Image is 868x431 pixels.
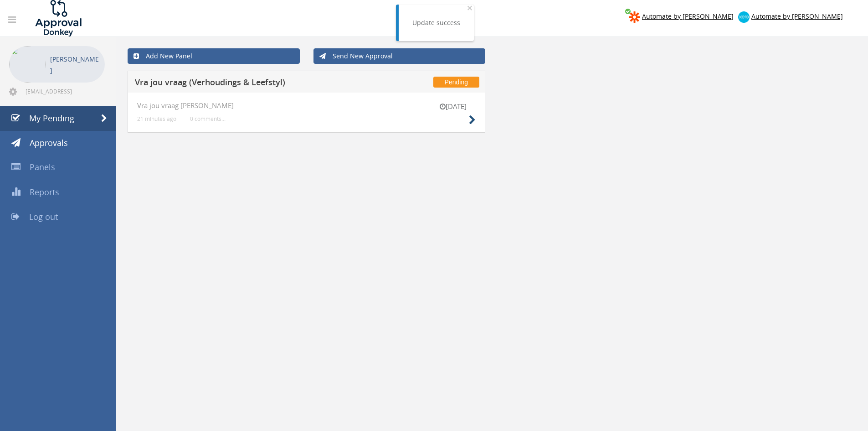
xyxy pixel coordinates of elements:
[433,77,479,88] span: Pending
[412,18,460,27] div: Update success
[30,137,68,148] span: Approvals
[29,211,58,222] span: Log out
[642,12,734,21] span: Automate by [PERSON_NAME]
[30,161,55,172] span: Panels
[128,48,300,64] a: Add New Panel
[30,187,59,197] span: Reports
[29,113,74,124] span: My Pending
[137,115,176,122] small: 21 minutes ago
[135,78,375,89] h5: Vra jou vraag (Verhoudings & Leefstyl)
[738,11,750,23] img: xero-logo.png
[629,11,640,23] img: zapier-logomark.png
[50,53,100,76] p: [PERSON_NAME]
[467,1,473,14] span: ×
[751,12,843,21] span: Automate by [PERSON_NAME]
[137,102,476,109] h4: Vra jou vraag [PERSON_NAME]
[430,102,476,111] small: [DATE]
[190,115,226,122] small: 0 comments...
[313,48,486,64] a: Send New Approval
[26,88,103,95] span: [EMAIL_ADDRESS][DOMAIN_NAME]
